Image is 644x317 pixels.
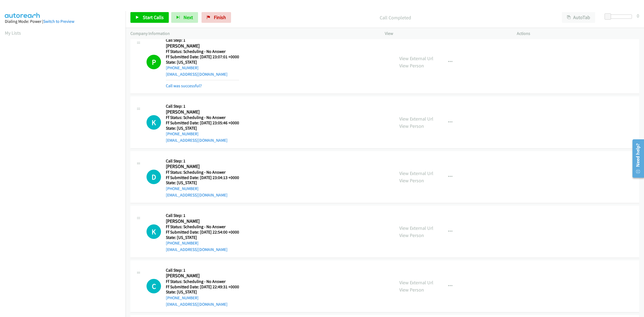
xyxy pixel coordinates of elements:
h1: K [147,115,161,130]
button: AutoTab [562,12,595,23]
h5: State: [US_STATE] [166,60,239,65]
h5: Call Step: 1 [166,38,239,43]
div: Delay between calls (in seconds) [607,14,632,19]
button: Next [171,12,198,23]
h2: [PERSON_NAME] [166,218,239,224]
h5: State: [US_STATE] [166,289,239,295]
a: [EMAIL_ADDRESS][DOMAIN_NAME] [166,72,228,77]
a: [EMAIL_ADDRESS][DOMAIN_NAME] [166,138,228,143]
h5: Ff Submitted Date: [DATE] 22:49:31 +0000 [166,284,239,290]
h5: Ff Submitted Date: [DATE] 22:54:00 +0000 [166,229,239,235]
div: The call is yet to be attempted [147,224,161,239]
a: [PHONE_NUMBER] [166,65,199,70]
span: Finish [214,14,226,20]
h5: Ff Status: Scheduling - No Answer [166,170,239,175]
a: [PHONE_NUMBER] [166,241,199,246]
h2: [PERSON_NAME] [166,273,239,279]
a: View External Url [399,279,433,286]
h5: Ff Submitted Date: [DATE] 23:07:01 +0000 [166,54,239,60]
a: View External Url [399,225,433,231]
p: Company Information [130,30,375,37]
div: The call is yet to be attempted [147,115,161,130]
h5: Ff Status: Scheduling - No Answer [166,49,239,54]
h1: C [147,279,161,293]
h5: Ff Submitted Date: [DATE] 23:04:13 +0000 [166,175,239,180]
p: View [385,30,507,37]
div: The call is yet to be attempted [147,279,161,293]
h5: Call Step: 1 [166,158,239,164]
div: 0 [637,12,639,19]
a: View Person [399,232,424,238]
a: [PHONE_NUMBER] [166,131,199,136]
a: View Person [399,287,424,293]
h5: State: [US_STATE] [166,235,239,240]
h1: K [147,224,161,239]
h5: Call Step: 1 [166,213,239,218]
h5: Call Step: 1 [166,268,239,273]
span: Start Calls [143,14,164,20]
a: [PHONE_NUMBER] [166,186,199,191]
p: Call Completed [238,14,552,21]
a: View Person [399,63,424,69]
h2: [PERSON_NAME] [166,43,239,49]
h5: Ff Submitted Date: [DATE] 23:05:46 +0000 [166,120,239,126]
a: View External Url [399,116,433,122]
a: [PHONE_NUMBER] [166,295,199,300]
p: Actions [517,30,639,37]
a: View Person [399,123,424,129]
iframe: Resource Center [628,137,644,180]
a: [EMAIL_ADDRESS][DOMAIN_NAME] [166,302,228,307]
a: Switch to Preview [43,19,74,24]
h5: Ff Status: Scheduling - No Answer [166,115,239,120]
a: [EMAIL_ADDRESS][DOMAIN_NAME] [166,247,228,252]
div: Dialing Mode: Power | [5,18,121,25]
a: View Person [399,177,424,184]
h2: [PERSON_NAME] [166,109,239,115]
a: View External Url [399,170,433,176]
h1: P [147,55,161,69]
a: Finish [202,12,231,23]
h1: D [147,170,161,184]
a: [EMAIL_ADDRESS][DOMAIN_NAME] [166,192,228,198]
h5: State: [US_STATE] [166,126,239,131]
h5: Ff Status: Scheduling - No Answer [166,279,239,284]
span: Next [184,14,193,20]
h5: Ff Status: Scheduling - No Answer [166,224,239,229]
div: The call is yet to be attempted [147,170,161,184]
a: My Lists [5,30,21,36]
a: Start Calls [130,12,169,23]
h5: State: [US_STATE] [166,180,239,185]
a: View External Url [399,55,433,61]
a: Call was successful? [166,83,202,88]
iframe: Dialpad [5,41,126,296]
h2: [PERSON_NAME] [166,163,239,170]
h5: Call Step: 1 [166,104,239,109]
